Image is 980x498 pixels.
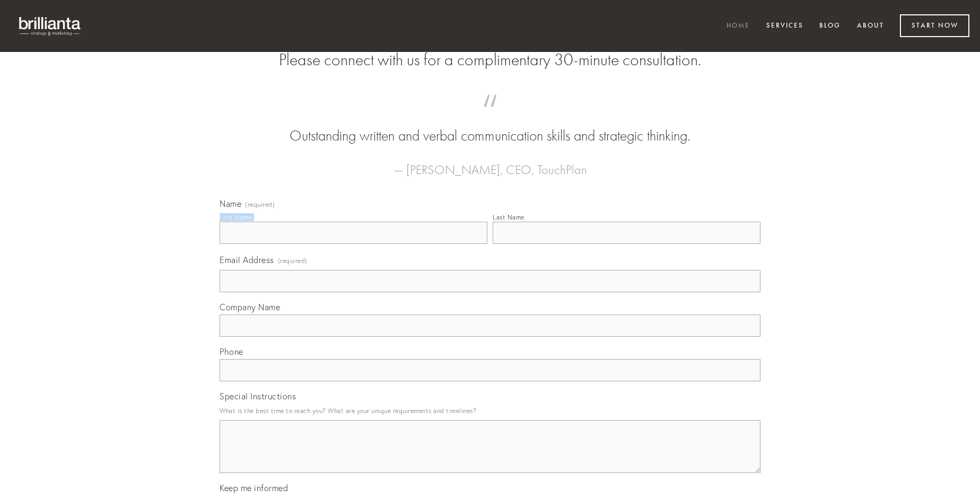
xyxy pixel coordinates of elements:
[759,18,810,35] a: Services
[245,202,275,208] span: (required)
[278,254,308,268] span: (required)
[220,391,296,401] span: Special Instructions
[220,255,274,265] span: Email Address
[812,18,847,35] a: Blog
[11,11,90,41] img: brillianta - research, strategy, marketing
[850,18,891,35] a: About
[900,14,969,37] a: Start Now
[237,105,743,126] span: “
[220,302,280,312] span: Company Name
[220,404,760,418] p: What is the best time to reach you? What are your unique requirements and timelines?
[237,146,743,180] figcaption: — [PERSON_NAME], CEO, TouchPlan
[220,346,243,357] span: Phone
[220,483,288,493] span: Keep me informed
[237,105,743,146] blockquote: Outstanding written and verbal communication skills and strategic thinking.
[720,18,757,35] a: Home
[220,50,760,70] h2: Please connect with us for a complimentary 30-minute consultation.
[493,213,524,221] div: Last Name
[220,198,241,209] span: Name
[220,213,252,221] div: First Name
